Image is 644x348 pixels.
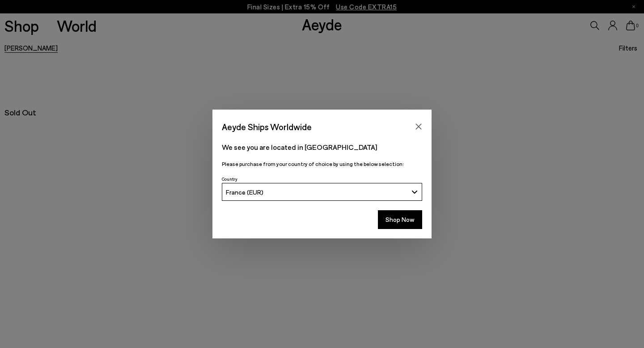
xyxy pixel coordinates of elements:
[222,119,312,135] span: Aeyde Ships Worldwide
[222,160,422,168] p: Please purchase from your country of choice by using the below selection:
[226,188,263,196] span: France (EUR)
[378,210,422,229] button: Shop Now
[222,176,237,182] span: Country
[222,142,422,153] p: We see you are located in [GEOGRAPHIC_DATA]
[412,120,425,133] button: Close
